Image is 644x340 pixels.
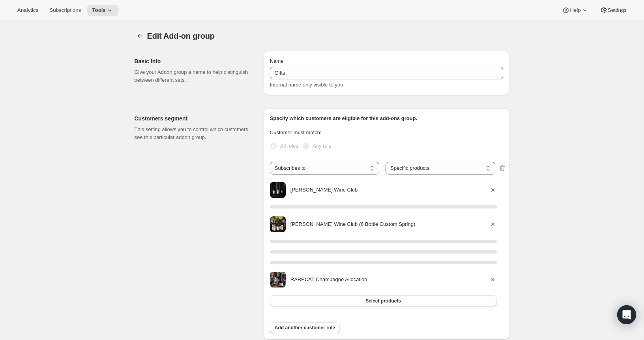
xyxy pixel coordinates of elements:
span: Any rule [313,143,331,149]
span: All rules [280,143,298,149]
span: Internal name only visible to you [270,82,343,88]
span: Analytics [17,7,38,13]
button: Select products [270,295,497,306]
button: Tools [87,5,118,16]
span: Specify which customers are eligible for this add-ons group. [270,115,417,121]
button: Subscriptions [45,5,86,16]
span: Help [570,7,580,13]
div: [PERSON_NAME] Wine Club (6 Bottle Custom Spring) [290,220,489,228]
div: [PERSON_NAME] Wine Club [290,186,489,194]
span: Edit Add-on group [147,32,215,40]
button: Analytics [13,5,43,16]
span: Name [270,58,284,64]
span: Add another customer rule [275,325,335,331]
span: Select products [365,298,401,304]
button: Help [557,5,593,16]
div: RARECAT Champagne Allocation [290,276,489,284]
img: Audrey Wine Club [270,182,286,198]
p: Give your Addon group a name to help distinguish between different sets. [135,68,251,84]
p: This setting allows you to control which customers see this particular addon group. [135,126,251,141]
span: Subscriptions [49,7,81,13]
button: Settings [595,5,631,16]
img: RARECAT Champagne Allocation [270,272,286,287]
button: Addon groups [135,30,146,41]
button: Add another customer rule [270,322,340,333]
span: Tools [92,7,106,13]
img: Audrey Wine Club (6 Bottle Custom Spring) [270,216,286,232]
p: Customer must match: [270,129,503,137]
div: Open Intercom Messenger [617,305,636,324]
input: First Addons [270,67,503,79]
span: Settings [608,7,627,13]
h2: Basic Info [135,57,251,65]
h2: Customers segment [135,115,251,122]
